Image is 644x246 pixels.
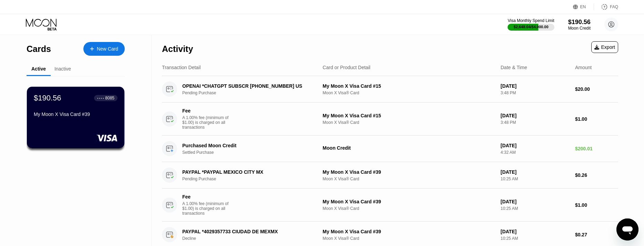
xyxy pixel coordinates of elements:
div: Moon X Visa® Card [323,206,495,211]
div: Fee [182,108,231,114]
div: [DATE] [501,229,570,234]
div: My Moon X Visa Card #39 [323,229,495,234]
div: Visa Monthly Spend Limit$2,648.04/$4,000.00 [508,18,554,31]
div: Pending Purchase [182,177,322,181]
div: 8085 [105,96,114,100]
div: FeeA 1.00% fee (minimum of $1.00) is charged on all transactionsMy Moon X Visa Card #15Moon X Vis... [162,103,618,136]
div: $200.01 [575,146,618,151]
div: $0.26 [575,172,618,178]
div: Active [31,66,46,72]
div: My Moon X Visa Card #39 [323,169,495,175]
div: Activity [162,44,193,54]
div: A 1.00% fee (minimum of $1.00) is charged on all transactions [182,115,234,130]
div: Date & Time [501,65,527,70]
div: ● ● ● ● [97,97,104,99]
div: PAYPAL *PAYPAL MEXICO CITY MX [182,169,312,175]
div: FAQ [610,4,618,9]
div: $2,648.04 / $4,000.00 [514,25,549,29]
div: EN [580,4,586,9]
div: 10:25 AM [501,177,570,181]
div: OPENAI *CHATGPT SUBSCR [PHONE_NUMBER] USPending PurchaseMy Moon X Visa Card #15Moon X Visa® Card[... [162,76,618,103]
div: 3:48 PM [501,120,570,125]
div: Moon Credit [323,145,495,151]
div: $1.00 [575,116,618,122]
iframe: Button to launch messaging window [616,218,638,240]
div: Export [591,41,618,53]
div: Export [594,44,615,50]
div: $0.27 [575,232,618,237]
div: FeeA 1.00% fee (minimum of $1.00) is charged on all transactionsMy Moon X Visa Card #39Moon X Vis... [162,189,618,222]
div: Cards [27,44,51,54]
div: $190.56● ● ● ●8085My Moon X Visa Card #39 [27,87,124,148]
div: A 1.00% fee (minimum of $1.00) is charged on all transactions [182,201,234,216]
div: Visa Monthly Spend Limit [508,18,554,23]
div: [DATE] [501,143,570,148]
div: FAQ [594,3,618,10]
div: 3:48 PM [501,90,570,95]
div: Settled Purchase [182,150,322,155]
div: Fee [182,194,231,200]
div: Decline [182,236,322,241]
div: New Card [97,46,118,52]
div: Purchased Moon Credit [182,143,312,148]
div: [DATE] [501,199,570,204]
div: Transaction Detail [162,65,201,70]
div: PAYPAL *PAYPAL MEXICO CITY MXPending PurchaseMy Moon X Visa Card #39Moon X Visa® Card[DATE]10:25 ... [162,162,618,189]
div: 10:25 AM [501,206,570,211]
div: Moon X Visa® Card [323,120,495,125]
div: Moon X Visa® Card [323,236,495,241]
div: [DATE] [501,83,570,89]
div: Amount [575,65,592,70]
div: OPENAI *CHATGPT SUBSCR [PHONE_NUMBER] US [182,83,312,89]
div: $190.56Moon Credit [568,19,591,31]
div: My Moon X Visa Card #39 [34,111,117,117]
div: My Moon X Visa Card #39 [323,199,495,204]
div: $190.56 [34,94,61,103]
div: 4:32 AM [501,150,570,155]
div: Purchased Moon CreditSettled PurchaseMoon Credit[DATE]4:32 AM$200.01 [162,136,618,162]
div: Moon X Visa® Card [323,177,495,181]
div: EN [573,3,594,10]
div: My Moon X Visa Card #15 [323,83,495,89]
div: $1.00 [575,202,618,208]
div: Card or Product Detail [323,65,370,70]
div: [DATE] [501,169,570,175]
div: 10:25 AM [501,236,570,241]
div: [DATE] [501,113,570,118]
div: Inactive [54,66,71,72]
div: Moon X Visa® Card [323,90,495,95]
div: New Card [83,42,125,56]
div: PAYPAL *4029357733 CIUDAD DE MEXMX [182,229,312,234]
div: $20.00 [575,86,618,92]
div: Moon Credit [568,26,591,31]
div: Pending Purchase [182,90,322,95]
div: $190.56 [568,19,591,26]
div: My Moon X Visa Card #15 [323,113,495,118]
